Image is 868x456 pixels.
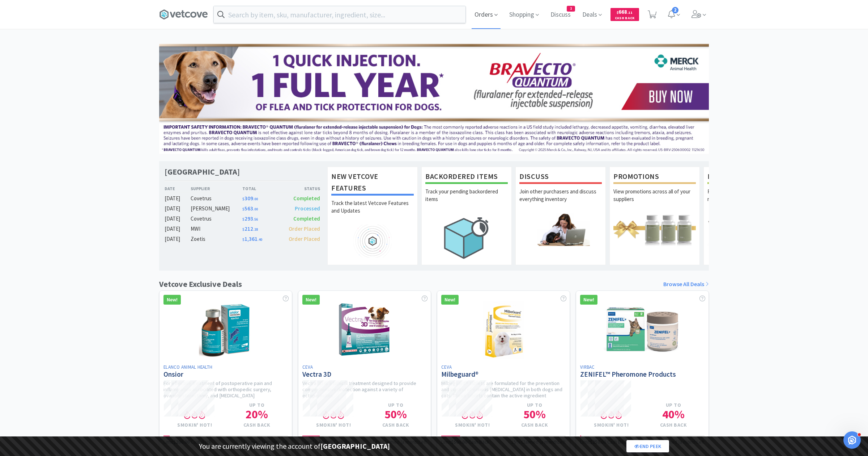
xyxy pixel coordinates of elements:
a: [DATE]Covetrus$309.00Completed [165,194,320,203]
h4: Up to [503,402,566,408]
h4: Cash Back [365,422,427,428]
h4: Smokin' Hot! [441,422,503,428]
p: View promotions across all of your suppliers [613,188,696,213]
h4: Cash Back [503,422,566,428]
span: 212 [242,225,258,232]
span: 2 [672,7,678,13]
div: [DATE] [165,225,191,233]
a: PromotionsView promotions across all of your suppliers [609,167,700,265]
h1: New Vetcove Features [331,171,414,196]
span: Processed [295,205,320,212]
h4: Cash Back [642,422,705,428]
h1: Discuss [519,171,602,184]
div: [PERSON_NAME] [191,204,242,213]
span: . 11 [627,10,633,15]
h1: 40 % [642,409,705,420]
div: MWI [191,225,242,233]
span: . 56 [253,217,258,222]
span: 309 [242,195,258,202]
span: Completed [293,215,320,222]
h1: 20 % [226,409,288,420]
span: 668 [617,8,633,15]
div: [DATE] [165,235,191,243]
p: Join other purchasers and discuss everything inventory [519,188,602,213]
span: 1,361 [242,235,262,242]
span: . 00 [253,207,258,212]
h1: Vetcove Exclusive Deals [159,278,242,290]
h1: Backordered Items [425,171,508,184]
span: $ [242,237,244,242]
img: hero_samples.png [707,213,790,246]
h4: Up to [642,402,705,408]
h4: Up to [226,402,288,408]
div: Status [281,185,320,192]
h1: 50 % [365,409,427,420]
div: Total [242,185,281,192]
p: You are currently viewing the account of [199,440,390,452]
h4: Smokin' Hot! [580,422,642,428]
input: Search by item, sku, manufacturer, ingredient, size... [214,6,465,23]
span: . 00 [253,197,258,201]
span: . 38 [253,227,258,232]
div: Date [165,185,191,192]
a: End Peek [626,440,669,452]
h1: Free Samples [707,171,790,184]
h1: [GEOGRAPHIC_DATA] [165,167,240,177]
span: 563 [242,205,258,212]
span: . 40 [258,237,262,242]
h1: Promotions [613,171,696,184]
a: [DATE]Zoetis$1,361.40Order Placed [165,235,320,243]
span: Order Placed [289,225,320,232]
h1: 50 % [503,409,566,420]
img: hero_backorders.png [425,213,508,263]
h4: Smokin' Hot! [163,422,226,428]
a: [DATE]MWI$212.38Order Placed [165,225,320,233]
img: hero_discuss.png [519,213,602,246]
span: $ [242,207,244,212]
p: Request free samples on the newest veterinary products [707,188,790,213]
div: [DATE] [165,194,191,203]
p: Track your pending backordered items [425,188,508,213]
a: New Vetcove FeaturesTrack the latest Vetcove Features and Updates [327,167,418,265]
a: [DATE][PERSON_NAME]$563.00Processed [165,204,320,213]
span: Cash Back [615,16,635,21]
div: Supplier [191,185,242,192]
p: Track the latest Vetcove Features and Updates [331,199,414,225]
a: [DATE]Covetrus$293.56Completed [165,214,320,223]
span: 293 [242,215,258,222]
span: $ [242,227,244,232]
a: Backordered ItemsTrack your pending backordered items [421,167,512,265]
a: DiscussJoin other purchasers and discuss everything inventory [515,167,606,265]
h4: Up to [365,402,427,408]
div: Covetrus [191,194,242,203]
strong: [GEOGRAPHIC_DATA] [320,442,390,451]
img: hero_feature_roadmap.png [331,225,414,258]
div: [DATE] [165,204,191,213]
div: [DATE] [165,214,191,223]
img: 3ffb5edee65b4d9ab6d7b0afa510b01f.jpg [159,44,709,154]
span: $ [242,217,244,222]
a: Discuss3 [548,12,574,18]
iframe: Intercom live chat [843,431,861,449]
a: Free SamplesRequest free samples on the newest veterinary products [703,167,794,265]
span: 3 [567,6,575,11]
span: $ [242,197,244,201]
span: $ [617,10,618,15]
img: hero_promotions.png [613,213,696,246]
span: Order Placed [289,235,320,242]
span: Completed [293,195,320,202]
h4: Smokin' Hot! [302,422,365,428]
h4: Cash Back [226,422,288,428]
div: Zoetis [191,235,242,243]
a: Browse All Deals [663,280,709,289]
a: $668.11Cash Back [610,5,639,24]
div: Covetrus [191,214,242,223]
